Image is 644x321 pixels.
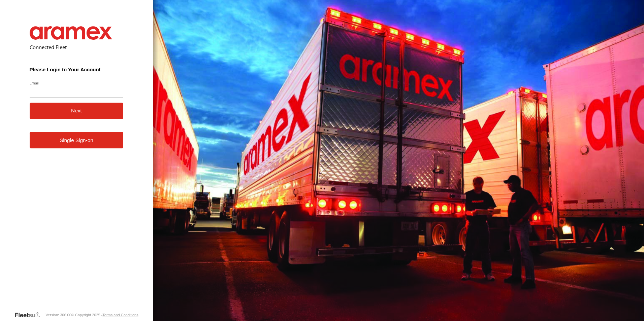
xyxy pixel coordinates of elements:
[30,103,124,119] button: Next
[102,313,138,317] a: Terms and Conditions
[30,80,124,85] label: Email
[30,26,112,40] img: Aramex
[71,313,138,317] div: © Copyright 2025 -
[30,44,124,50] h2: Connected Fleet
[30,67,124,72] h3: Please Login to Your Account
[14,312,45,318] a: Visit our Website
[45,313,71,317] div: Version: 306.00
[30,132,124,148] a: Single Sign-on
